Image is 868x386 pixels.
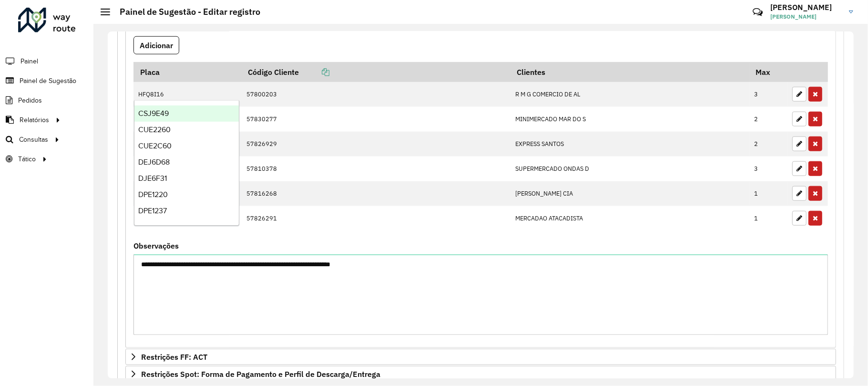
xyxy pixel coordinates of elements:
td: SUPERMERCADO ONDAS D [511,156,749,181]
td: 2 [749,107,787,132]
td: R M G COMERCIO DE AL [511,82,749,107]
td: 2 [749,132,787,156]
a: Contato Rápido [747,2,768,22]
td: HFQ8I16 [133,82,241,107]
span: CUE2260 [138,125,171,134]
td: MERCADAO ATACADISTA [511,206,749,231]
td: 57810378 [241,156,511,181]
span: CUE2C60 [138,142,172,150]
td: 1 [749,181,787,206]
td: 57826291 [241,206,511,231]
ng-dropdown-panel: Options list [134,100,240,226]
td: 57800203 [241,82,511,107]
td: 57830277 [241,107,511,132]
th: Código Cliente [241,62,511,82]
th: Clientes [511,62,749,82]
span: Consultas [19,135,48,145]
th: Max [749,62,787,82]
span: DPE1237 [138,207,167,215]
a: Restrições FF: ACT [125,349,836,365]
td: 3 [749,156,787,181]
span: Pedidos [18,95,42,105]
span: [PERSON_NAME] [770,12,842,21]
span: DEJ6D68 [138,158,170,166]
th: Placa [133,62,241,82]
label: Observações [133,240,179,251]
td: 57816268 [241,181,511,206]
h3: [PERSON_NAME] [770,3,842,12]
td: MINIMERCADO MAR DO S [511,107,749,132]
span: CSJ9E49 [138,109,169,117]
span: Relatórios [20,115,49,125]
td: EXPRESS SANTOS [511,132,749,156]
td: 3 [749,82,787,107]
span: Painel de Sugestão [20,76,76,86]
a: Copiar [299,67,329,77]
span: DJE6F31 [138,174,167,182]
span: Restrições FF: ACT [141,353,207,361]
td: [PERSON_NAME] CIA [511,181,749,206]
button: Adicionar [133,36,179,54]
h2: Painel de Sugestão - Editar registro [110,7,260,17]
span: Tático [18,154,36,164]
a: Restrições Spot: Forma de Pagamento e Perfil de Descarga/Entrega [125,366,836,382]
span: Painel [20,56,38,66]
span: Restrições Spot: Forma de Pagamento e Perfil de Descarga/Entrega [141,370,380,378]
td: 57826929 [241,132,511,156]
td: 1 [749,206,787,231]
span: DPE1220 [138,190,168,198]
